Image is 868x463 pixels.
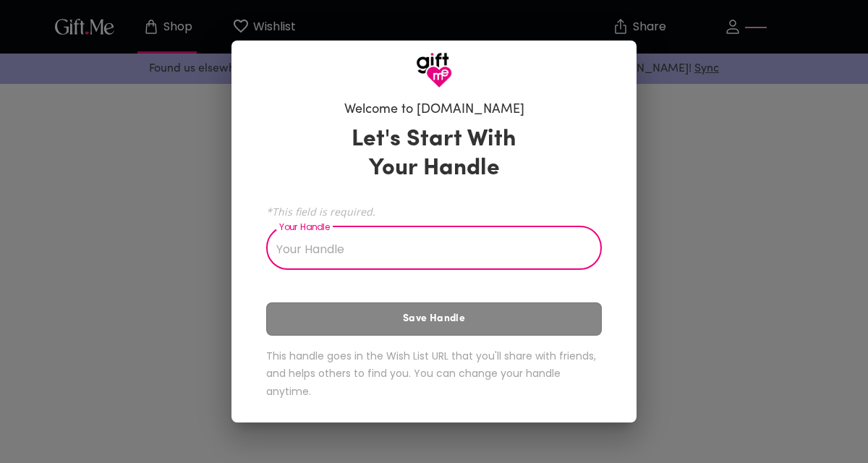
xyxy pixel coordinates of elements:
h6: This handle goes in the Wish List URL that you'll share with friends, and helps others to find yo... [266,347,602,401]
h6: Welcome to [DOMAIN_NAME] [344,101,524,119]
img: GiftMe Logo [416,52,452,88]
span: *This field is required. [266,205,602,218]
h3: Let's Start With Your Handle [333,125,535,183]
input: Your Handle [266,229,586,270]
